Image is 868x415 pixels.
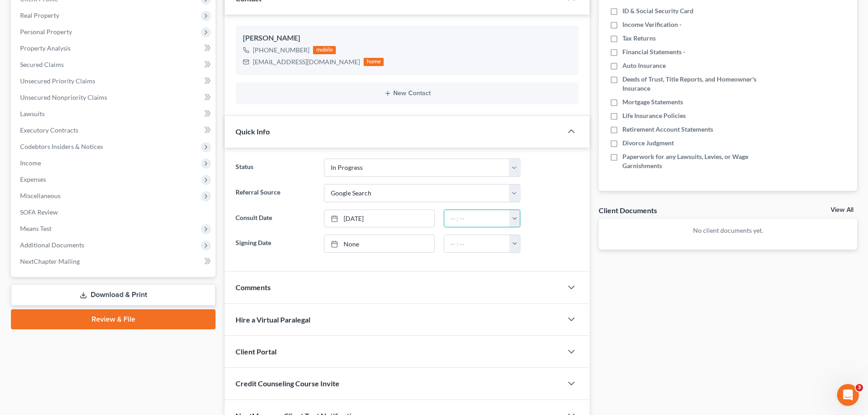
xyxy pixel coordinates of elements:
a: NextChapter Mailing [13,253,216,270]
span: Real Property [20,11,59,19]
div: [EMAIL_ADDRESS][DOMAIN_NAME] [253,57,360,67]
a: Property Analysis [13,40,216,56]
button: New Contact [243,90,571,97]
a: Lawsuits [13,106,216,122]
span: Miscellaneous [20,192,61,200]
span: Codebtors Insiders & Notices [20,143,103,150]
span: Comments [236,283,271,292]
span: Income [20,159,41,167]
a: Unsecured Priority Claims [13,73,216,89]
label: Referral Source [231,184,319,202]
span: Deeds of Trust, Title Reports, and Homeowner's Insurance [622,75,785,93]
label: Consult Date [231,210,319,228]
iframe: Intercom live chat [837,384,859,406]
span: Personal Property [20,28,72,36]
a: Download & Print [11,284,216,306]
span: 3 [856,384,863,391]
a: SOFA Review [13,204,216,220]
span: Secured Claims [20,61,64,68]
a: Review & File [11,309,216,329]
a: View All [831,207,853,213]
span: Means Test [20,225,51,232]
span: Retirement Account Statements [622,125,713,134]
div: Client Documents [599,205,657,215]
span: Financial Statements - [622,47,685,56]
div: [PERSON_NAME] [243,33,571,44]
a: Unsecured Nonpriority Claims [13,89,216,106]
a: Executory Contracts [13,122,216,138]
span: Paperwork for any Lawsuits, Levies, or Wage Garnishments [622,152,785,170]
span: Unsecured Priority Claims [20,77,95,85]
div: mobile [313,46,336,54]
span: Income Verification - [622,20,682,29]
span: Hire a Virtual Paralegal [236,315,310,324]
div: home [364,58,384,66]
span: Life Insurance Policies [622,111,686,120]
span: Mortgage Statements [622,97,683,107]
span: Executory Contracts [20,126,78,134]
span: ID & Social Security Card [622,6,693,15]
span: Client Portal [236,347,277,356]
span: Divorce Judgment [622,138,674,148]
span: NextChapter Mailing [20,257,80,265]
span: Property Analysis [20,44,71,52]
span: SOFA Review [20,208,58,216]
span: Credit Counseling Course Invite [236,379,339,388]
span: Unsecured Nonpriority Claims [20,93,107,101]
p: No client documents yet. [606,226,850,235]
input: -- : -- [444,235,510,252]
span: Auto Insurance [622,61,666,70]
span: Expenses [20,175,46,183]
span: Quick Info [236,127,270,136]
a: [DATE] [324,210,434,227]
span: Lawsuits [20,110,45,118]
a: Secured Claims [13,56,216,73]
span: Additional Documents [20,241,84,249]
input: -- : -- [444,210,510,227]
label: Signing Date [231,235,319,253]
a: None [324,235,434,252]
label: Status [231,159,319,177]
div: [PHONE_NUMBER] [253,46,309,55]
span: Tax Returns [622,34,656,43]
